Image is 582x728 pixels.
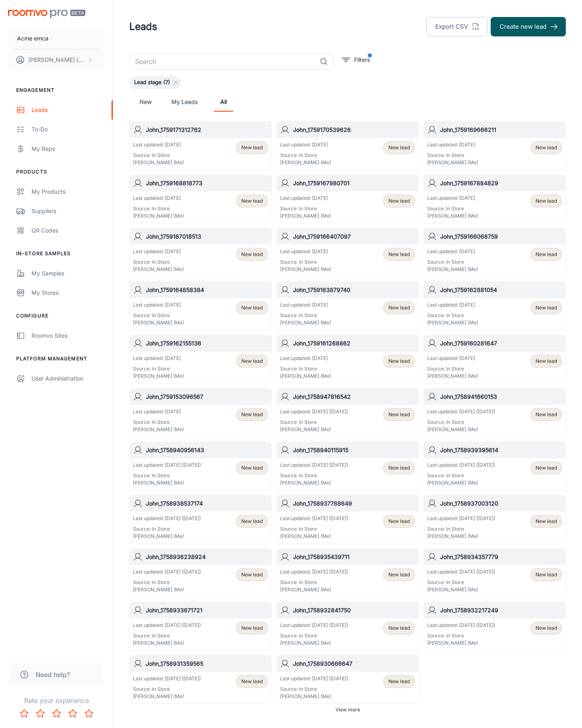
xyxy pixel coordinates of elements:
[8,10,85,18] img: Roomvo PRO Beta
[133,419,184,426] p: Source: In Store
[293,286,415,294] h6: John_1759163879740
[427,205,478,212] p: Source: In Store
[280,472,348,479] p: Source: In Store
[133,525,201,533] p: Source: In Store
[427,622,495,629] p: Last updated: [DATE] ([DATE])
[276,655,419,704] a: John_1758930666647Last updated: [DATE] ([DATE])Source: In Store[PERSON_NAME] (Me)New lead
[276,175,419,223] a: John_1759167980701Last updated: [DATE]Source: In Store[PERSON_NAME] (Me)New lead
[536,571,557,578] span: New lead
[65,705,81,722] button: Rate 4 star
[214,92,233,112] a: All
[427,461,495,469] p: Last updated: [DATE] ([DATE])
[8,28,105,49] button: Acme emca
[129,228,272,277] a: John_1759167018513Last updated: [DATE]Source: In Store[PERSON_NAME] (Me)New lead
[536,518,557,525] span: New lead
[427,632,495,639] p: Source: In Store
[276,335,419,383] a: John_1759161268862Last updated: [DATE]Source: In Store[PERSON_NAME] (Me)New lead
[280,372,331,380] p: [PERSON_NAME] (Me)
[427,355,478,362] p: Last updated: [DATE]
[133,248,184,255] p: Last updated: [DATE]
[280,141,331,148] p: Last updated: [DATE]
[280,258,331,266] p: Source: In Store
[388,518,410,525] span: New lead
[276,388,419,437] a: John_1758947816542Last updated: [DATE] ([DATE])Source: In Store[PERSON_NAME] (Me)New lead
[536,624,557,632] span: New lead
[146,606,268,615] h6: John_1758933671721
[133,141,184,148] p: Last updated: [DATE]
[280,579,348,586] p: Source: In Store
[293,125,415,134] h6: John_1759170539626
[133,622,201,629] p: Last updated: [DATE] ([DATE])
[293,552,415,561] h6: John_1758935439711
[440,392,562,401] h6: John_1758941660153
[133,205,184,212] p: Source: In Store
[129,335,272,383] a: John_1759162155136Last updated: [DATE]Source: In Store[PERSON_NAME] (Me)New lead
[129,53,316,70] input: Search
[133,301,184,309] p: Last updated: [DATE]
[424,442,566,490] a: John_1758939395614Last updated: [DATE] ([DATE])Source: In Store[PERSON_NAME] (Me)New lead
[427,472,495,479] p: Source: In Store
[440,125,562,134] h6: John_1759169666211
[133,461,201,469] p: Last updated: [DATE] ([DATE])
[280,686,348,693] p: Source: In Store
[427,586,495,593] p: [PERSON_NAME] (Me)
[146,552,268,561] h6: John_1758936238924
[280,266,331,273] p: [PERSON_NAME] (Me)
[146,125,268,134] h6: John_1759171312762
[440,232,562,241] h6: John_1759166068759
[440,179,562,188] h6: John_1759167884829
[536,411,557,418] span: New lead
[133,472,201,479] p: Source: In Store
[241,197,263,205] span: New lead
[424,335,566,383] a: John_1759160281647Last updated: [DATE]Source: In Store[PERSON_NAME] (Me)New lead
[293,339,415,348] h6: John_1759161268862
[388,464,410,472] span: New lead
[388,571,410,578] span: New lead
[280,408,348,415] p: Last updated: [DATE] ([DATE])
[427,152,478,159] p: Source: In Store
[335,706,360,713] span: View more
[388,411,410,418] span: New lead
[133,408,184,415] p: Last updated: [DATE]
[133,586,201,593] p: [PERSON_NAME] (Me)
[146,659,268,668] h6: John_1758931359565
[32,125,105,134] div: To-do
[146,499,268,508] h6: John_1758938537174
[280,568,348,576] p: Last updated: [DATE] ([DATE])
[146,392,268,401] h6: John_1759153096567
[32,331,105,340] div: Roomvo Sites
[427,312,478,319] p: Source: In Store
[427,533,495,540] p: [PERSON_NAME] (Me)
[427,419,495,426] p: Source: In Store
[32,705,48,722] button: Rate 2 star
[133,515,201,522] p: Last updated: [DATE] ([DATE])
[129,78,175,87] span: Lead stage (7)
[280,301,331,309] p: Last updated: [DATE]
[427,365,478,372] p: Source: In Store
[427,426,495,433] p: [PERSON_NAME] (Me)
[426,17,487,36] button: Export CSV
[280,248,331,255] p: Last updated: [DATE]
[424,388,566,437] a: John_1758941660153Last updated: [DATE] ([DATE])Source: In Store[PERSON_NAME] (Me)New lead
[340,53,372,66] button: filter
[133,195,184,202] p: Last updated: [DATE]
[133,632,201,639] p: Source: In Store
[129,655,272,704] a: John_1758931359565Last updated: [DATE] ([DATE])Source: In Store[PERSON_NAME] (Me)New lead
[427,159,478,166] p: [PERSON_NAME] (Me)
[280,693,348,700] p: [PERSON_NAME] (Me)
[427,372,478,380] p: [PERSON_NAME] (Me)
[280,319,331,326] p: [PERSON_NAME] (Me)
[32,187,105,196] div: My Products
[276,495,419,544] a: John_1758937768649Last updated: [DATE] ([DATE])Source: In Store[PERSON_NAME] (Me)New lead
[440,499,562,508] h6: John_1758937003120
[16,705,32,722] button: Rate 1 star
[276,121,419,170] a: John_1759170539626Last updated: [DATE]Source: In Store[PERSON_NAME] (Me)New lead
[146,446,268,455] h6: John_1758940956143
[32,374,105,383] div: User Administration
[32,207,105,216] div: Suppliers
[241,251,263,258] span: New lead
[440,606,562,615] h6: John_1758932217249
[280,355,331,362] p: Last updated: [DATE]
[280,479,348,487] p: [PERSON_NAME] (Me)
[133,372,184,380] p: [PERSON_NAME] (Me)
